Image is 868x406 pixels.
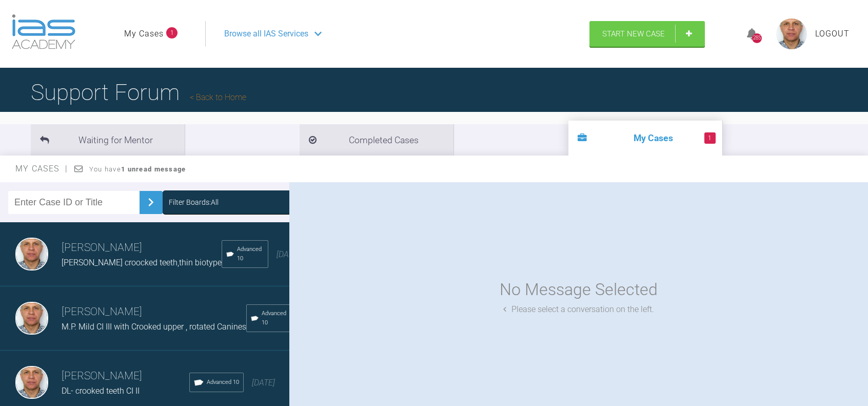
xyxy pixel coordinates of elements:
[15,238,48,270] img: Dominik Lis
[62,386,140,396] span: DL- crooked teeth CI II
[62,303,246,321] h3: [PERSON_NAME]
[252,378,275,388] span: [DATE]
[190,92,246,102] a: Back to Home
[500,277,658,303] div: No Message Selected
[121,165,186,173] strong: 1 unread message
[589,21,705,47] a: Start New Case
[15,366,48,399] img: Dominik Lis
[169,197,219,208] div: Filter Boards: All
[277,249,300,259] span: [DATE]
[143,194,159,210] img: chevronRight.28bd32b0.svg
[62,239,222,257] h3: [PERSON_NAME]
[503,303,654,316] div: Please select a conversation on the left.
[602,29,665,38] span: Start New Case
[15,302,48,335] img: Dominik Lis
[8,191,140,214] input: Enter Case ID or Title
[262,309,288,327] span: Advanced 10
[62,368,189,385] h3: [PERSON_NAME]
[62,258,222,267] span: [PERSON_NAME] croocked teeth,thin biotype
[568,121,722,156] li: My Cases
[237,245,264,263] span: Advanced 10
[62,322,246,332] span: M.P. Mild CI III with Crooked upper , rotated Canines
[207,378,239,387] span: Advanced 10
[31,124,185,156] li: Waiting for Mentor
[300,124,453,156] li: Completed Cases
[166,27,177,38] span: 1
[704,132,716,144] span: 1
[12,14,75,49] img: logo-light.3e3ef733.png
[224,27,308,41] span: Browse all IAS Services
[89,165,186,173] span: You have
[31,74,246,110] h1: Support Forum
[124,27,164,41] a: My Cases
[752,33,762,43] div: 285
[815,27,850,41] a: Logout
[15,164,68,173] span: My Cases
[776,18,807,49] img: profile.png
